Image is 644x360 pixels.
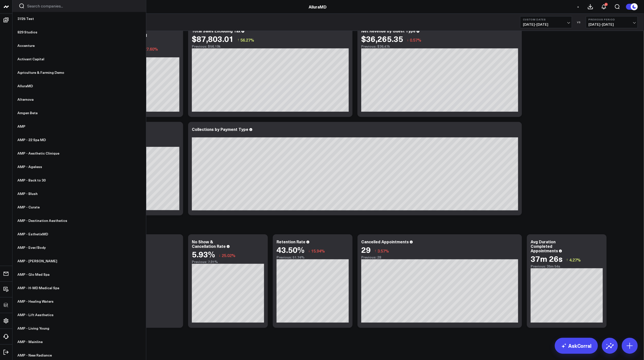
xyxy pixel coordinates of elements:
a: AMP - Back to 30 [12,174,146,187]
button: Previous Period[DATE]-[DATE] [586,16,638,28]
a: AMP - 22 Spa MD [12,133,146,147]
span: 25.02% [222,253,235,258]
span: ↑ [374,248,376,254]
a: AMP - Destination Aesthetics [12,214,146,227]
span: 3.57% [377,248,389,254]
a: Alternova [12,93,146,106]
span: 56.27% [240,37,254,43]
div: Collections by Payment Type [192,126,248,132]
div: No Show & Cancellation Rate [192,239,226,249]
span: [DATE] - [DATE] [523,22,569,26]
span: ↓ [407,37,409,43]
span: 0.57% [410,37,421,43]
a: AMP - Lift Aesthetics [12,308,146,322]
a: AMP - Blush [12,187,146,200]
b: Custom Dates [523,18,569,21]
a: AMP - Mainline [12,335,146,349]
a: AMP - Living Young [12,322,146,335]
a: AMP - H-MD Medical Spa [12,281,146,295]
div: 29 [361,245,371,254]
a: AMP - Curate [12,200,146,214]
span: + [577,5,579,8]
input: Search companies input [27,3,140,9]
div: Previous: 35m 54s [531,264,603,268]
div: 43.50% [277,245,304,254]
a: 3725 Test [12,12,146,25]
a: Accenture [12,39,146,52]
a: AMP - Healing Waters [12,295,146,308]
a: AMP - Aesthetic Clinique [12,147,146,160]
div: Previous: 7.91% [192,260,264,264]
a: AMP - Ever/Body [12,241,146,254]
a: AMP - Glo Med Spa [12,268,146,281]
span: 15.94% [311,248,325,254]
button: Search companies button [19,3,25,9]
div: Previous: $56.19k [192,44,349,48]
div: $87,803.01 [192,34,234,43]
span: 4.27% [569,257,581,263]
div: Cancelled Appointments [361,239,409,244]
button: Custom Dates[DATE]-[DATE] [520,16,572,28]
a: AMP - [PERSON_NAME] [12,254,146,268]
a: AMP - EsthetixMD [12,227,146,241]
span: ↓ [219,252,221,259]
div: 3 [605,3,608,6]
div: VS [574,21,583,24]
div: Previous: 51.74% [277,255,349,259]
span: ↓ [308,248,310,254]
a: 829 Studios [12,25,146,39]
a: AskCorral [555,338,598,354]
div: Retention Rate [277,239,305,244]
div: Avg Duration Completed Appointments [531,239,558,253]
div: Previous: $36.47k [361,44,518,48]
span: ↑ [237,37,239,43]
div: Previous: 28 [361,255,518,259]
a: AlluraMD [12,79,146,93]
div: $36,265.35 [361,34,403,43]
a: Amgen Beta [12,106,146,120]
span: ↑ [566,257,568,263]
span: 27.60% [144,46,158,52]
a: AMP [12,120,146,133]
button: + [575,4,581,10]
div: 5.93% [192,250,215,259]
a: AlluraMD [309,4,327,9]
b: Previous Period [589,18,635,21]
div: 37m 26s [531,254,563,263]
span: [DATE] - [DATE] [589,22,635,26]
a: Activant Capital [12,52,146,66]
a: Agriculture & Farming Demo [12,66,146,79]
a: AMP - Ageless [12,160,146,174]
